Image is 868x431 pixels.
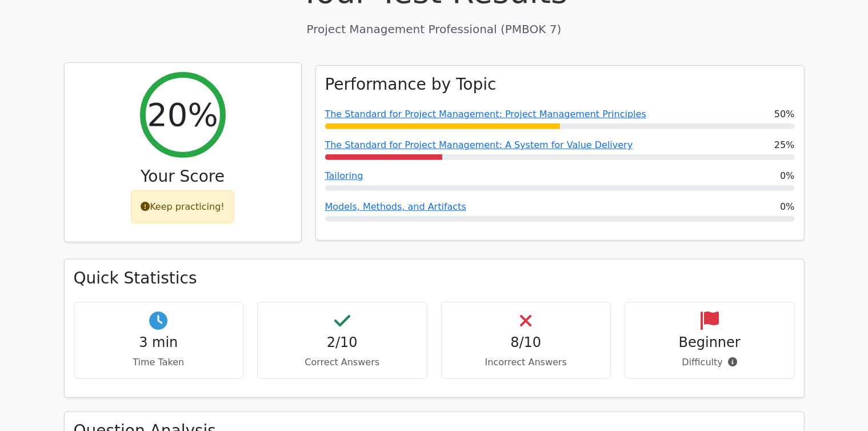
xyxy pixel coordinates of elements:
[451,334,602,351] h4: 8/10
[325,75,497,94] h3: Performance by Topic
[325,139,633,150] a: The Standard for Project Management: A System for Value Delivery
[64,21,805,38] p: Project Management Professional (PMBOK 7)
[131,190,234,224] div: Keep practicing!
[83,334,234,351] h4: 3 min
[325,170,363,181] a: Tailoring
[147,95,218,134] h2: 20%
[325,201,466,212] a: Models, Methods, and Artifacts
[634,356,785,369] p: Difficulty
[774,107,795,121] span: 50%
[267,356,418,369] p: Correct Answers
[634,334,785,351] h4: Beginner
[774,138,795,152] span: 25%
[74,167,292,186] h3: Your Score
[780,169,794,183] span: 0%
[74,269,795,288] h3: Quick Statistics
[325,109,646,119] a: The Standard for Project Management: Project Management Principles
[267,334,418,351] h4: 2/10
[451,356,602,369] p: Incorrect Answers
[83,356,234,369] p: Time Taken
[780,200,794,214] span: 0%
